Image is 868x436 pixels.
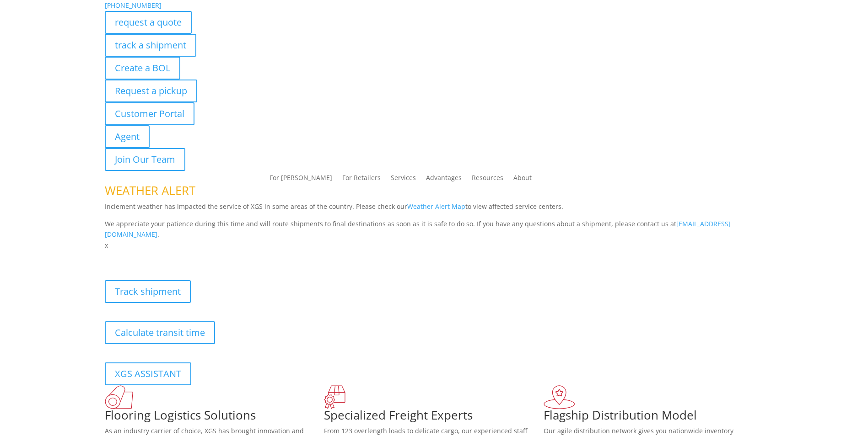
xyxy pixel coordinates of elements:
img: xgs-icon-flagship-distribution-model-red [544,385,575,409]
a: For [PERSON_NAME] [270,175,332,185]
h1: Flagship Distribution Model [544,409,763,425]
a: Track shipment [105,280,191,303]
a: Advantages [426,175,462,185]
p: x [105,240,764,251]
a: Resources [472,175,503,185]
p: Inclement weather has impacted the service of XGS in some areas of the country. Please check our ... [105,201,764,218]
a: Services [391,175,416,185]
a: Customer Portal [105,102,194,125]
a: Calculate transit time [105,321,215,344]
a: [PHONE_NUMBER] [105,1,162,10]
a: Join Our Team [105,148,185,171]
span: WEATHER ALERT [105,182,195,199]
a: request a quote [105,11,192,34]
a: Request a pickup [105,80,197,102]
h1: Specialized Freight Experts [324,409,544,425]
b: Visibility, transparency, and control for your entire supply chain. [105,252,309,261]
a: Weather Alert Map [407,202,465,211]
p: We appreciate your patience during this time and will route shipments to final destinations as so... [105,218,764,240]
img: xgs-icon-total-supply-chain-intelligence-red [105,385,133,409]
a: About [513,175,532,185]
a: track a shipment [105,34,196,57]
img: xgs-icon-focused-on-flooring-red [324,385,345,409]
a: Agent [105,125,150,148]
a: Create a BOL [105,57,180,80]
a: XGS ASSISTANT [105,362,191,385]
a: For Retailers [342,175,381,185]
h1: Flooring Logistics Solutions [105,409,324,425]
